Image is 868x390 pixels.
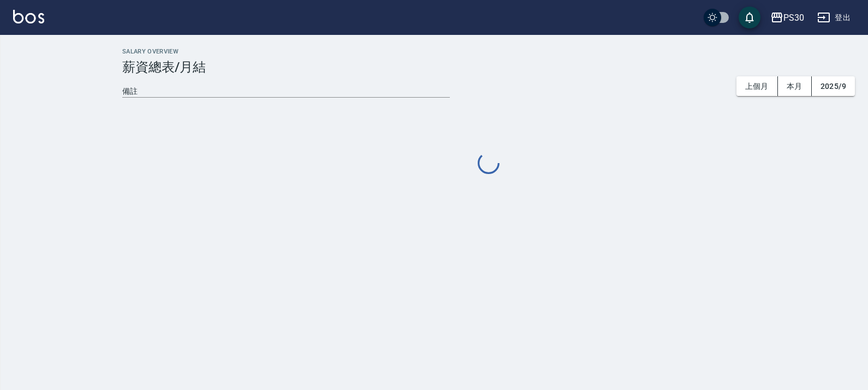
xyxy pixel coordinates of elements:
button: 上個月 [736,76,778,97]
button: save [739,7,760,28]
button: PS30 [766,7,808,29]
h3: 薪資總表/月結 [122,59,855,75]
button: 2025/9 [812,76,855,97]
button: 本月 [778,76,812,97]
div: PS30 [783,11,804,25]
button: 登出 [813,8,855,28]
h2: Salary Overview [122,48,855,55]
img: Logo [13,10,44,23]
